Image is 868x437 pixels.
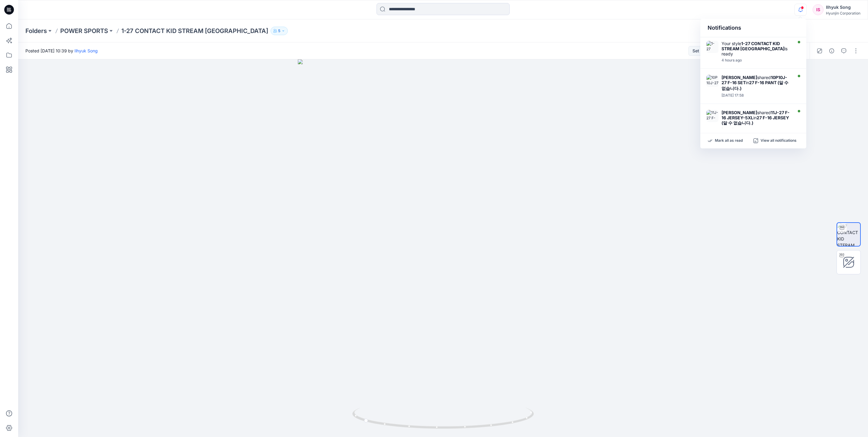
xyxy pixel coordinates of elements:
strong: [PERSON_NAME] [722,75,757,80]
p: Mark all as read [715,138,743,144]
div: IS [813,4,824,15]
a: POWER SPORTS [60,27,108,35]
button: 5 [271,27,288,35]
div: Ilhyuk Song [826,4,860,11]
strong: [PERSON_NAME] [722,110,757,115]
strong: 27 F-16 JERSEY (알 수 없습니다.) [722,115,789,125]
div: Hyunjin Corporation [826,11,860,15]
div: Friday, September 12, 2025 17:58 [722,93,791,98]
img: 11J-27 F-16 JERSEY-5XL [706,110,718,122]
div: Friday, September 12, 2025 17:57 [722,128,791,132]
div: Your style is ready [722,41,791,56]
strong: 1-27 CONTACT KID STREAM [GEOGRAPHIC_DATA] [722,41,784,51]
strong: 11J-27 F-16 JERSEY-5XL [722,110,790,120]
img: 1-27 CONTACT KID STREAM JERSEY [706,41,718,53]
p: View all notifications [761,138,797,144]
div: shared in [722,110,791,126]
a: Folders [25,27,47,35]
img: 10P10J-27 F-16 SET [706,75,718,87]
button: Details [827,46,837,56]
p: 1-27 CONTACT KID STREAM [GEOGRAPHIC_DATA] [121,27,268,35]
span: Posted [DATE] 10:39 by [25,48,98,54]
a: Ilhyuk Song [74,48,98,53]
div: Notifications [700,19,806,37]
strong: 27 F-16 PANT (알 수 없습니다.) [722,80,788,91]
div: Wednesday, October 15, 2025 10:39 [722,58,791,62]
div: shared in [722,75,791,91]
img: 27 CONTACT KID STERAM JERSEY [837,223,860,246]
p: 5 [278,28,280,34]
strong: 10P10J-27 F-16 SET [722,75,787,85]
